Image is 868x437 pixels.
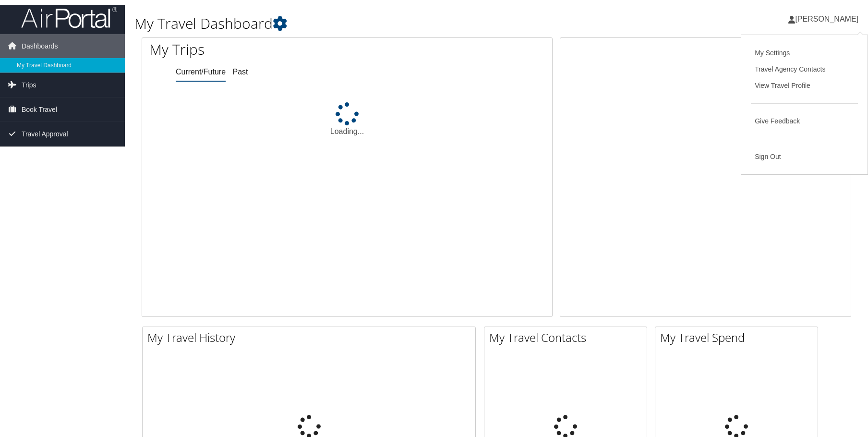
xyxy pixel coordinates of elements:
h1: My Travel Dashboard [134,13,617,34]
span: Travel Approval [22,122,68,146]
a: Give Feedback [751,113,858,129]
a: My Settings [751,45,858,61]
h2: My Travel Spend [660,329,818,346]
a: [PERSON_NAME] [788,5,868,34]
a: Sign Out [751,148,858,165]
div: Loading... [142,102,552,137]
h1: My Trips [149,39,374,60]
span: Book Travel [22,97,57,121]
a: View Travel Profile [751,77,858,94]
a: Current/Future [176,68,226,76]
span: Trips [22,73,36,97]
a: Travel Agency Contacts [751,61,858,77]
h2: My Travel Contacts [489,329,647,346]
img: airportal-logo.png [21,6,117,29]
h2: My Travel History [147,329,475,346]
span: Dashboards [22,34,58,58]
a: Past [233,68,248,76]
span: [PERSON_NAME] [795,15,858,23]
